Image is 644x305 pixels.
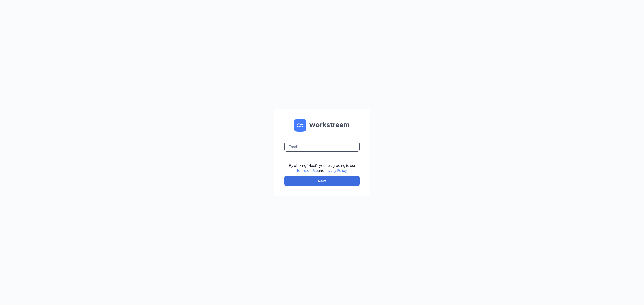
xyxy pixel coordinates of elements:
div: By clicking "Next", you're agreeing to our and . [289,163,355,173]
a: Terms of Use [297,168,318,173]
img: WS logo and Workstream text [294,119,350,132]
a: Privacy Policy [324,168,347,173]
button: Next [284,176,360,186]
input: Email [284,142,360,152]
